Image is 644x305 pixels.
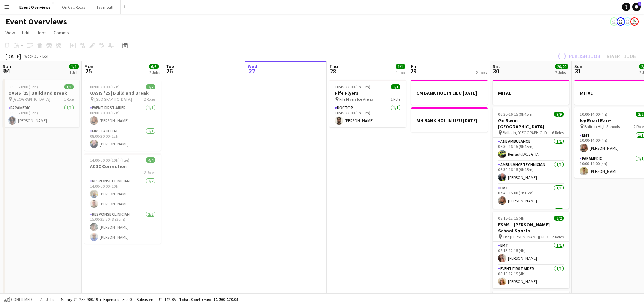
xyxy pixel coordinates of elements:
[493,107,569,209] app-job-card: 06:30-16:15 (9h45m)9/9Go Swim | [GEOGRAPHIC_DATA] Balloch, [GEOGRAPHIC_DATA]6 RolesA&E Ambulance1...
[493,80,569,105] app-job-card: MH AL
[493,212,569,288] app-job-card: 08:15-12:15 (4h)2/2ESMS - [PERSON_NAME] School Sports The [PERSON_NAME][GEOGRAPHIC_DATA]2 RolesEM...
[144,170,155,175] span: 2 Roles
[91,0,121,14] button: Taymouth
[61,297,238,302] div: Salary £1 258 980.19 + Expenses £50.00 + Subsistence £1 142.85 =
[390,97,400,102] span: 1 Role
[84,127,161,151] app-card-role: First Aid Lead1/108:00-20:00 (12h)[PERSON_NAME]
[5,29,15,36] span: View
[37,29,47,36] span: Jobs
[493,265,569,288] app-card-role: Event First Aider1/108:15-12:15 (4h)[PERSON_NAME]
[573,67,583,75] span: 31
[2,67,11,75] span: 24
[329,80,406,127] app-job-card: 18:45-22:00 (3h15m)1/1Fife Flyers Fife Flyers Ice Arena1 RoleDoctor1/118:45-22:00 (3h15m)[PERSON_...
[69,64,79,69] span: 1/1
[166,63,174,69] span: Tue
[56,0,91,14] button: On Call Rotas
[149,64,159,69] span: 6/6
[42,53,49,59] div: BST
[552,234,564,239] span: 2 Roles
[411,117,488,124] h3: MH BANK HOL IN LIEU [DATE]
[94,97,132,102] span: [GEOGRAPHIC_DATA]
[14,0,56,14] button: Event Overviews
[3,80,79,127] app-job-card: 08:00-20:00 (12h)1/1OASIS '25 | Build and Break [GEOGRAPHIC_DATA]1 RoleParamedic1/108:00-20:00 (1...
[83,67,93,75] span: 25
[493,63,500,69] span: Sat
[617,17,625,26] app-user-avatar: Operations Team
[411,80,488,105] app-job-card: CM BANK HOL IN LIEU [DATE]
[11,297,32,302] span: Confirmed
[3,296,33,303] button: Confirmed
[3,28,18,37] a: View
[624,17,632,26] app-user-avatar: Operations Team
[51,28,72,37] a: Comms
[411,90,488,96] h3: CM BANK HOL IN LIEU [DATE]
[335,84,370,89] span: 18:45-22:00 (3h15m)
[34,28,50,37] a: Jobs
[248,63,257,69] span: Wed
[23,53,40,59] span: Week 35
[493,138,569,161] app-card-role: A&E Ambulance1/106:30-16:15 (9h45m)Renault LV15 GHA
[493,207,569,260] app-card-role: Event First Aider4/4
[329,63,338,69] span: Thu
[396,70,405,75] div: 1 Job
[630,17,639,26] app-user-avatar: Operations Manager
[503,130,552,135] span: Balloch, [GEOGRAPHIC_DATA]
[19,28,32,37] a: Edit
[554,216,564,221] span: 2/2
[493,242,569,265] app-card-role: EMT1/108:15-12:15 (4h)[PERSON_NAME]
[84,63,93,69] span: Mon
[584,124,620,129] span: Balfron High Schools
[13,97,50,102] span: [GEOGRAPHIC_DATA]
[493,161,569,184] app-card-role: Ambulance Technician1/106:30-16:15 (9h45m)[PERSON_NAME]
[39,297,55,302] span: All jobs
[84,80,161,151] app-job-card: 08:00-20:00 (12h)2/2OASIS '25 | Build and Break [GEOGRAPHIC_DATA]2 RolesEvent First Aider1/108:00...
[391,84,400,89] span: 1/1
[22,29,30,36] span: Edit
[493,90,569,96] h3: MH AL
[329,90,406,96] h3: Fife Flyers
[64,84,74,89] span: 1/1
[574,63,583,69] span: Sun
[339,97,373,102] span: Fife Flyers Ice Arena
[3,104,79,127] app-card-role: Paramedic1/108:00-20:00 (12h)[PERSON_NAME]
[632,3,641,11] a: 1
[638,2,641,6] span: 1
[84,177,161,211] app-card-role: Response Clinician2/214:00-00:00 (10h)[PERSON_NAME][PERSON_NAME]
[503,234,552,239] span: The [PERSON_NAME][GEOGRAPHIC_DATA]
[84,211,161,244] app-card-role: Response Clinician2/215:00-23:30 (8h30m)[PERSON_NAME][PERSON_NAME]
[3,63,11,69] span: Sun
[498,112,534,117] span: 06:30-16:15 (9h45m)
[493,117,569,130] h3: Go Swim | [GEOGRAPHIC_DATA]
[476,70,487,75] div: 2 Jobs
[5,53,21,60] div: [DATE]
[146,157,155,163] span: 4/4
[84,163,161,169] h3: ACDC Correction
[555,70,568,75] div: 7 Jobs
[3,90,79,96] h3: OASIS '25 | Build and Break
[552,130,564,135] span: 6 Roles
[247,67,257,75] span: 27
[492,67,500,75] span: 30
[493,184,569,207] app-card-role: EMT1/107:45-15:00 (7h15m)[PERSON_NAME]
[165,67,174,75] span: 26
[144,97,155,102] span: 2 Roles
[554,112,564,117] span: 9/9
[84,90,161,96] h3: OASIS '25 | Build and Break
[84,153,161,244] app-job-card: 14:00-00:00 (10h) (Tue)4/4ACDC Correction2 RolesResponse Clinician2/214:00-00:00 (10h)[PERSON_NAM...
[493,221,569,234] h3: ESMS - [PERSON_NAME] School Sports
[90,157,129,163] span: 14:00-00:00 (10h) (Tue)
[396,64,405,69] span: 1/1
[90,84,120,89] span: 08:00-20:00 (12h)
[580,112,607,117] span: 10:00-14:00 (4h)
[411,107,488,132] app-job-card: MH BANK HOL IN LIEU [DATE]
[610,17,618,26] app-user-avatar: Operations Team
[498,216,526,221] span: 08:15-12:15 (4h)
